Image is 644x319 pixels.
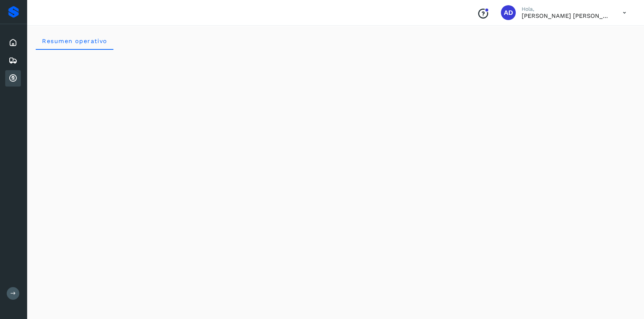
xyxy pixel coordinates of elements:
p: Hola, [522,6,611,12]
div: Embarques [5,52,21,69]
div: Cuentas por cobrar [5,70,21,87]
p: ALMA DELIA CASTAÑEDA MERCADO [522,12,611,19]
span: Resumen operativo [42,38,107,45]
div: Inicio [5,35,21,51]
